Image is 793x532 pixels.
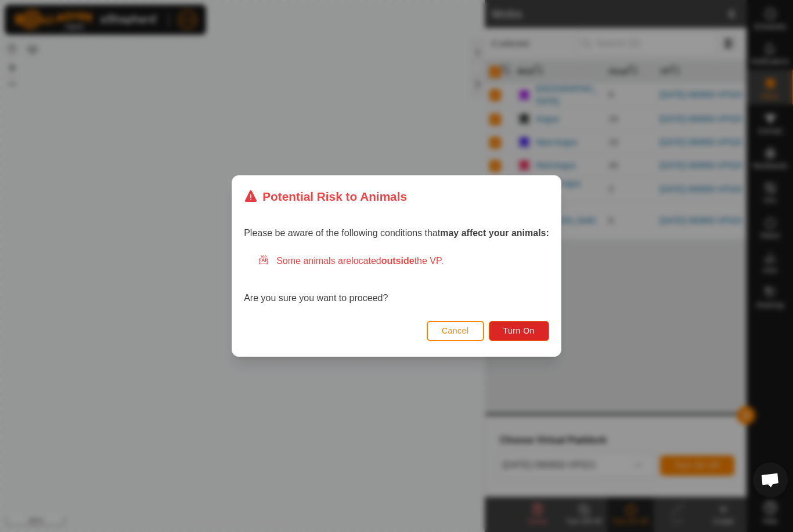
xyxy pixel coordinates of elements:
[503,326,535,335] span: Turn On
[258,254,549,268] div: Some animals are
[753,462,788,497] div: Open chat
[440,228,549,238] strong: may affect your animals:
[489,321,549,341] button: Turn On
[381,256,414,266] strong: outside
[351,256,444,266] span: located the VP.
[427,321,484,341] button: Cancel
[244,187,407,205] div: Potential Risk to Animals
[244,228,549,238] span: Please be aware of the following conditions that
[442,326,469,335] span: Cancel
[244,254,549,305] div: Are you sure you want to proceed?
